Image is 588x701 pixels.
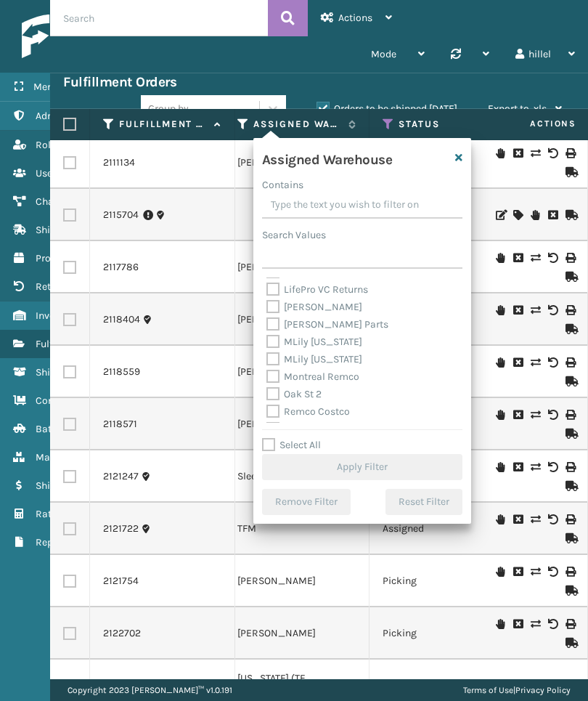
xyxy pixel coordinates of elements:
[224,607,369,660] td: [PERSON_NAME]
[565,585,574,596] i: Mark as Shipped
[548,462,557,472] i: Void Label
[513,253,522,263] i: Request to Be Cancelled
[531,357,539,368] i: Change shipping
[103,417,137,431] a: 2118571
[496,514,505,524] i: On Hold
[369,555,515,607] td: Picking
[103,574,139,588] a: 2121754
[565,376,574,386] i: Mark as Shipped
[36,536,71,548] span: Reports
[224,555,369,607] td: [PERSON_NAME]
[262,177,303,193] label: Contains
[399,118,486,131] label: Status
[36,423,73,435] span: Batches
[548,210,557,220] i: Request to Be Cancelled
[531,253,539,263] i: Change shipping
[565,210,574,220] i: Mark as Shipped
[496,410,505,420] i: On Hold
[371,48,396,60] span: Mode
[33,81,59,93] span: Menu
[463,679,571,701] div: |
[68,679,232,701] p: Copyright 2023 [PERSON_NAME]™ v 1.0.191
[266,283,368,296] label: LifePro VC Returns
[515,685,571,695] a: Privacy Policy
[565,481,574,491] i: Mark as Shipped
[565,167,574,177] i: Mark as Shipped
[565,410,574,420] i: Print Label
[36,451,125,463] span: Marketplace Orders
[224,503,369,555] td: TFM
[513,514,522,524] i: Request to Be Cancelled
[565,305,574,315] i: Print Label
[565,357,574,368] i: Print Label
[513,462,522,472] i: Request to Be Cancelled
[565,514,574,524] i: Print Label
[548,567,557,577] i: Void Label
[496,253,505,263] i: On Hold
[548,619,557,629] i: Void Label
[22,15,160,58] img: logo
[548,410,557,420] i: Void Label
[103,678,139,693] a: 2122714
[513,357,522,368] i: Request to Be Cancelled
[103,260,139,275] a: 2117786
[531,410,539,420] i: Change shipping
[496,148,505,158] i: On Hold
[513,567,522,577] i: Request to Be Cancelled
[484,112,585,136] span: Actions
[262,454,462,480] button: Apply Filter
[266,388,322,400] label: Oak St 2
[36,110,105,122] span: Administration
[513,619,522,629] i: Request to Be Cancelled
[262,489,351,515] button: Remove Filter
[548,305,557,315] i: Void Label
[253,118,341,131] label: Assigned Warehouse
[531,210,539,220] i: On Hold
[488,102,547,115] span: Export to .xls
[36,508,107,520] span: Rate Calculator
[515,36,575,73] div: hillel
[369,607,515,660] td: Picking
[103,469,139,484] a: 2121247
[36,479,103,492] span: Shipment Cost
[266,370,359,383] label: Montreal Remco
[565,429,574,439] i: Mark as Shipped
[103,312,140,327] a: 2118404
[496,357,505,368] i: On Hold
[266,353,362,365] label: MLily [US_STATE]
[266,318,388,331] label: [PERSON_NAME] Parts
[36,224,115,236] span: Shipping Carriers
[103,155,135,170] a: 2111134
[565,638,574,648] i: Mark as Shipped
[266,301,362,313] label: [PERSON_NAME]
[385,489,462,515] button: Reset Filter
[262,227,326,243] label: Search Values
[262,147,392,169] h4: Assigned Warehouse
[531,567,539,577] i: Change shipping
[103,365,140,379] a: 2118559
[565,253,574,263] i: Print Label
[513,305,522,315] i: Request to Be Cancelled
[565,272,574,282] i: Mark as Shipped
[531,462,539,472] i: Change shipping
[36,167,61,179] span: Users
[36,195,78,208] span: Channels
[513,410,522,420] i: Request to Be Cancelled
[565,324,574,334] i: Mark as Shipped
[531,514,539,524] i: Change shipping
[266,405,350,418] label: Remco Costco
[496,462,505,472] i: On Hold
[565,567,574,577] i: Print Label
[565,148,574,158] i: Print Label
[262,193,462,219] input: Type the text you wish to filter on
[565,462,574,472] i: Print Label
[548,148,557,158] i: Void Label
[548,357,557,368] i: Void Label
[513,148,522,158] i: Request to Be Cancelled
[36,309,78,322] span: Inventory
[338,12,372,24] span: Actions
[119,118,207,131] label: Fulfillment Order Id
[36,139,61,151] span: Roles
[36,394,86,407] span: Containers
[513,210,522,220] i: Assign Carrier and Warehouse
